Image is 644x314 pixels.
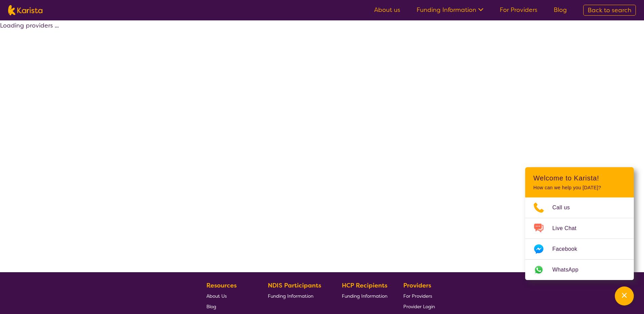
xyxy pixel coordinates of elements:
h2: Welcome to Karista! [533,174,626,182]
a: Provider Login [403,301,435,312]
div: Channel Menu [525,167,634,280]
img: Karista logo [8,5,42,15]
p: How can we help you [DATE]? [533,185,626,191]
b: NDIS Participants [268,281,321,290]
ul: Choose channel [525,197,634,280]
button: Channel Menu [615,286,634,306]
a: Funding Information [417,6,483,14]
span: Funding Information [342,293,387,299]
a: Web link opens in a new tab. [525,260,634,280]
a: About Us [206,291,252,301]
span: Provider Login [403,303,435,310]
span: Facebook [552,244,585,254]
a: Funding Information [342,291,387,301]
a: Blog [554,6,567,14]
b: Resources [206,281,237,290]
span: WhatsApp [552,265,587,275]
span: About Us [206,293,227,299]
span: Call us [552,203,578,213]
a: Back to search [583,5,636,16]
a: Blog [206,301,252,312]
a: For Providers [500,6,537,14]
a: About us [374,6,400,14]
span: Blog [206,303,216,310]
a: Funding Information [268,291,326,301]
span: Back to search [588,6,631,14]
b: HCP Recipients [342,281,387,290]
span: For Providers [403,293,432,299]
span: Funding Information [268,293,313,299]
span: Live Chat [552,223,585,233]
a: For Providers [403,291,435,301]
b: Providers [403,281,431,290]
